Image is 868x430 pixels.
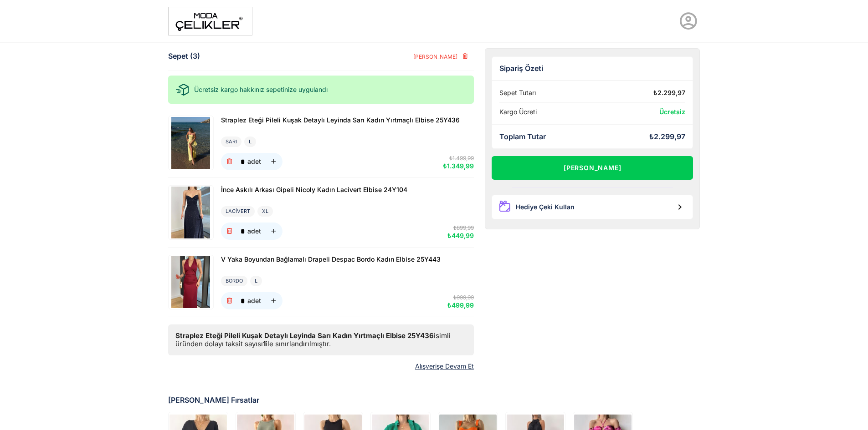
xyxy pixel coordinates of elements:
div: adet [247,298,261,304]
div: Kargo Ücreti [499,108,537,116]
span: İnce Askılı Arkası Gipeli Nicoly Kadın Lacivert Elbise 24Y104 [221,186,407,193]
span: Ücretsiz [659,108,685,116]
button: [PERSON_NAME] [406,48,473,65]
div: XL [257,206,273,217]
span: ₺999,99 [453,294,474,301]
img: V Yaka Boyundan Bağlamalı Drapeli Despac Bordo Kadın Elbise 25Y443 [169,256,212,308]
div: [PERSON_NAME] Fırsatlar [168,396,700,405]
b: 1 [263,339,266,348]
b: Straplez Eteği Pileli Kuşak Detaylı Leyinda Sarı Kadın Yırtmaçlı Elbise 25Y436 [175,331,434,340]
a: İnce Askılı Arkası Gipeli Nicoly Kadın Lacivert Elbise 24Y104 [221,185,407,195]
span: Straplez Eteği Pileli Kuşak Detaylı Leyinda Sarı Kadın Yırtmaçlı Elbise 25Y436 [221,116,460,124]
div: Sepet (3) [168,52,200,61]
span: ₺1.499,99 [449,155,474,162]
input: adet [238,292,247,309]
div: L [244,137,256,147]
span: ₺449,99 [447,232,474,239]
img: moda%20-1.png [168,7,252,35]
a: Alışverişe Devam Et [415,363,474,370]
div: Sepet Tutarı [499,89,536,97]
img: Straplez Eteği Pileli Kuşak Detaylı Leyinda Sarı Kadın Yırtmaçlı Elbise 25Y436 [169,117,212,169]
div: ₺2.299,97 [653,89,685,97]
span: ₺499,99 [447,301,474,309]
span: ₺1.349,99 [443,162,474,170]
div: LACİVERT [221,206,255,217]
div: adet [247,158,261,165]
div: Toplam Tutar [499,132,546,141]
img: İnce Askılı Arkası Gipeli Nicoly Kadın Lacivert Elbise 24Y104 [169,187,212,238]
span: [PERSON_NAME] [413,53,457,60]
span: ₺899,99 [453,224,474,231]
div: BORDO [221,276,247,286]
div: isimli üründen dolayı taksit sayısı ile sınırlandırılmıştır. [168,324,474,355]
div: ₺2.299,97 [649,132,685,141]
a: V Yaka Boyundan Bağlamalı Drapeli Despac Bordo Kadın Elbise 25Y443 [221,255,441,265]
a: Straplez Eteği Pileli Kuşak Detaylı Leyinda Sarı Kadın Yırtmaçlı Elbise 25Y436 [221,116,460,126]
input: adet [238,153,247,170]
div: adet [247,228,261,234]
div: Ücretsiz kargo hakkınız sepetinize uygulandı [168,76,474,104]
div: SARI [221,137,241,147]
span: V Yaka Boyundan Bağlamalı Drapeli Despac Bordo Kadın Elbise 25Y443 [221,255,441,263]
button: [PERSON_NAME] [492,156,693,180]
div: L [250,276,262,286]
input: adet [238,223,247,240]
div: Hediye Çeki Kullan [516,203,575,211]
div: Sipariş Özeti [499,64,686,73]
